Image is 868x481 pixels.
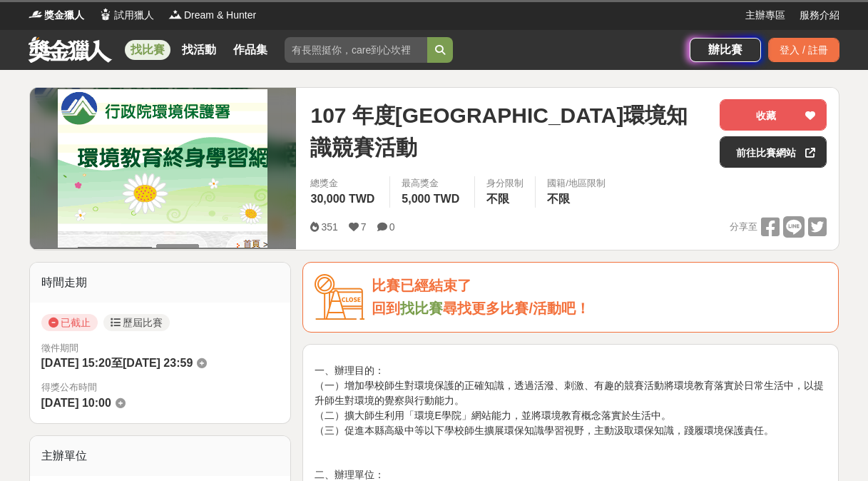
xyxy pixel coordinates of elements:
a: 找比賽 [400,300,443,316]
span: 不限 [486,193,509,205]
div: 登入 / 註冊 [768,38,839,62]
span: 分享至 [730,216,757,238]
div: 時間走期 [30,263,291,303]
div: 比賽已經結束了 [372,274,827,298]
span: 尋找更多比賽/活動吧！ [443,300,590,316]
a: 歷屆比賽 [103,314,170,331]
span: 總獎金 [310,176,378,191]
a: 找活動 [176,40,222,60]
span: 5,000 TWD [402,193,459,205]
a: 服務介紹 [800,8,839,23]
button: 收藏 [720,99,827,131]
span: 7 [361,221,367,233]
a: 找比賽 [125,40,170,60]
div: 主辦單位 [30,436,291,476]
span: 得獎公布時間 [41,380,280,395]
span: [DATE] 10:00 [41,397,111,409]
span: 最高獎金 [402,176,463,191]
span: [DATE] 15:20 [41,357,111,369]
span: 107 年度[GEOGRAPHIC_DATA]環境知識競賽活動 [310,99,708,163]
img: Logo [98,7,113,21]
span: [DATE] 23:59 [123,357,193,369]
span: 30,000 TWD [310,193,374,205]
a: 前往比賽網站 [720,136,827,168]
a: Logo試用獵人 [98,8,154,23]
span: 351 [321,221,337,233]
a: 主辦專區 [745,8,785,23]
span: 徵件期間 [41,343,78,353]
span: 至 [111,357,123,369]
span: 試用獵人 [114,8,154,23]
img: Icon [315,274,364,320]
img: Cover Image [58,89,267,248]
span: 回到 [372,300,400,316]
span: 0 [389,221,395,233]
span: 已截止 [41,314,98,331]
a: 辦比賽 [690,38,761,62]
span: 不限 [547,193,570,205]
div: 身分限制 [486,176,524,191]
img: Logo [168,7,183,21]
span: Dream & Hunter [184,8,256,23]
a: 作品集 [228,40,273,60]
img: Logo [29,7,43,21]
p: 一、辦理目的： （一）增加學校師生對環境保護的正確知識，透過活潑、刺激、有趣的競賽活動將環境教育落實於日常生活中，以提升師生對環境的覺察與行動能力。 （二）擴大師生利用「環境E學院」網站能力，並... [315,363,827,438]
span: 獎金獵人 [44,8,84,23]
a: LogoDream & Hunter [168,8,256,23]
input: 有長照挺你，care到心坎裡！青春出手，拍出照顧 影音徵件活動 [285,37,427,63]
div: 國籍/地區限制 [547,176,606,191]
a: Logo獎金獵人 [29,8,84,23]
